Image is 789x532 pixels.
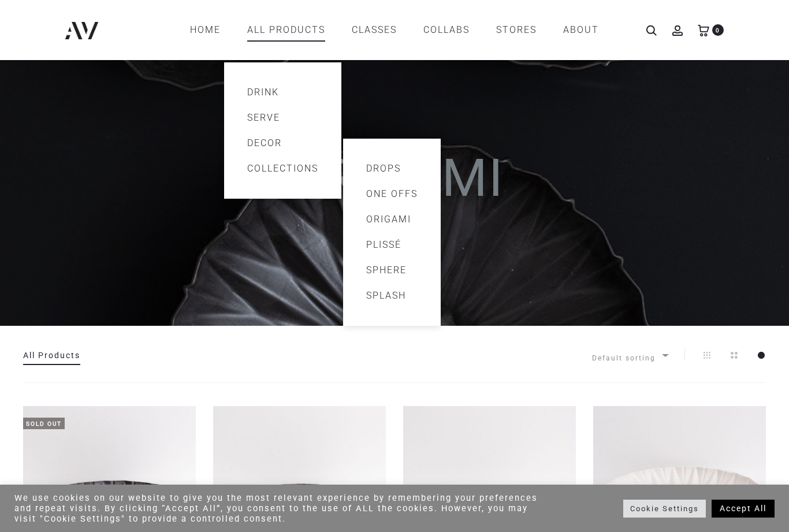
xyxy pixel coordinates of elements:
a: Drops [366,162,418,176]
a: Sphere [366,263,418,277]
a: Serve [247,111,318,125]
a: Accept All [712,500,775,518]
a: Splash [366,289,418,303]
span: Sold Out [23,418,65,429]
a: All products [247,20,325,40]
a: ABOUT [563,20,599,40]
a: Decor [247,136,318,150]
a: Cookie Settings [623,500,706,518]
a: Collections [247,162,318,176]
span: Default sorting [592,349,667,361]
a: All Products [23,351,80,360]
a: Drink [247,85,318,99]
h1: ORIGAMI [23,152,766,225]
span: 0 [712,24,724,36]
a: Home [190,20,221,40]
a: Plissé [366,238,418,252]
a: COLLABS [423,20,470,40]
a: One offs [366,187,418,201]
a: CLASSES [352,20,397,40]
a: 0 [698,24,709,35]
div: We use cookies on our website to give you the most relevant experience by remembering your prefer... [14,493,546,524]
span: Default sorting [592,349,667,368]
a: Origami [366,213,418,226]
a: STORES [496,20,537,40]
